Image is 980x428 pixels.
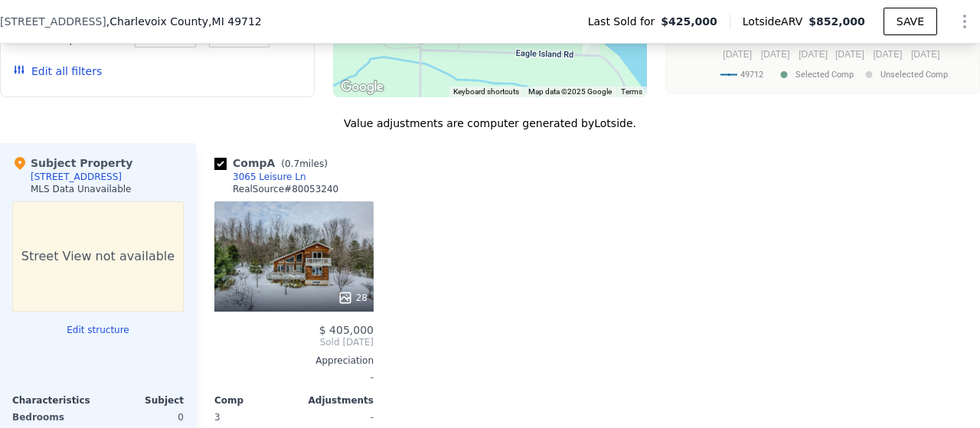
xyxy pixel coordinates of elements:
[98,394,184,407] div: Subject
[740,70,763,80] text: 49712
[214,367,374,388] div: -
[795,70,854,80] text: Selected Comp
[743,14,808,29] span: Lotside ARV
[874,49,903,60] text: [DATE]
[294,394,374,407] div: Adjustments
[621,87,642,96] a: Terms
[106,14,262,29] span: , Charlevoix County
[880,70,948,80] text: Unselected Comp
[285,158,299,169] span: 0.7
[101,407,184,428] div: 0
[338,290,367,305] div: 28
[12,394,98,407] div: Characteristics
[12,324,184,336] button: Edit structure
[12,155,132,171] div: Subject Property
[835,49,864,60] text: [DATE]
[12,407,95,428] div: Bedrooms
[337,77,387,97] a: Open this area in Google Maps (opens a new window)
[761,49,790,60] text: [DATE]
[214,171,306,183] a: 3065 Leisure Ln
[884,8,937,35] button: SAVE
[297,407,374,428] div: -
[31,183,132,195] div: MLS Data Unavailable
[214,394,294,407] div: Comp
[337,77,387,97] img: Google
[233,171,306,183] div: 3065 Leisure Ln
[233,183,338,195] div: RealSource # 80053240
[528,87,612,96] span: Map data ©2025 Google
[275,158,333,169] span: ( miles)
[319,324,374,336] span: $ 405,000
[661,14,717,29] span: $425,000
[12,201,184,312] div: Street View not available
[453,87,519,97] button: Keyboard shortcuts
[949,6,980,37] button: Show Options
[13,64,102,79] button: Edit all filters
[214,155,334,171] div: Comp A
[588,14,661,29] span: Last Sold for
[214,354,374,367] div: Appreciation
[31,171,122,183] div: [STREET_ADDRESS]
[724,49,753,60] text: [DATE]
[911,49,940,60] text: [DATE]
[214,412,220,423] span: 3
[808,15,865,28] span: $852,000
[799,49,828,60] text: [DATE]
[214,336,374,348] span: Sold [DATE]
[208,15,262,28] span: , MI 49712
